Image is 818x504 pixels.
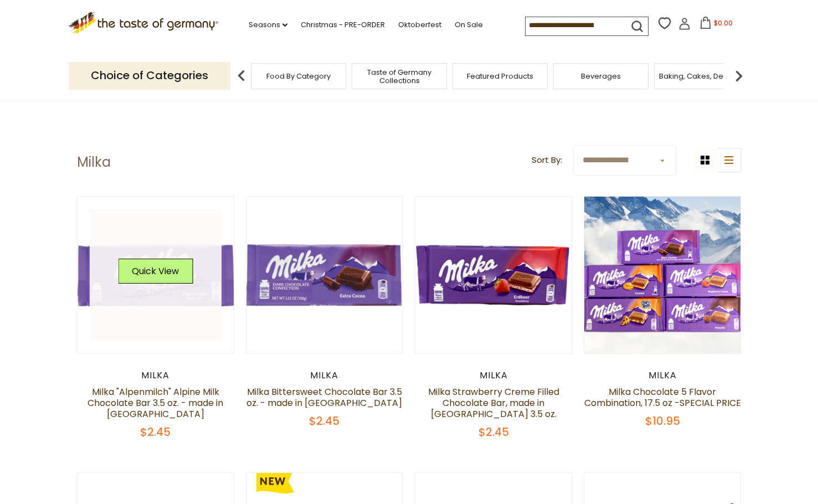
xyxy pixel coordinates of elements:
[301,19,385,31] a: Christmas - PRE-ORDER
[246,370,404,381] div: Milka
[309,413,339,429] span: $2.45
[77,154,111,171] h1: Milka
[584,370,742,381] div: Milka
[230,65,253,87] img: previous arrow
[140,424,171,440] span: $2.45
[467,72,533,80] a: Featured Products
[246,385,402,409] a: Milka Bittersweet Chocolate Bar 3.5 oz. - made in [GEOGRAPHIC_DATA]
[78,197,234,353] img: Milka
[77,370,235,381] div: Milka
[266,72,331,80] a: Food By Category
[88,385,223,420] a: Milka "Alpenmilch" Alpine Milk Chocolate Bar 3.5 oz. - made in [GEOGRAPHIC_DATA]
[584,385,741,409] a: Milka Chocolate 5 Flavor Combination, 17.5 oz -SPECIAL PRICE
[69,62,230,89] p: Choice of Categories
[455,19,483,31] a: On Sale
[249,19,287,31] a: Seasons
[479,424,509,440] span: $2.45
[581,72,621,80] a: Beverages
[714,18,733,28] span: $0.00
[246,197,403,353] img: Milka
[415,370,573,381] div: Milka
[659,72,745,80] a: Baking, Cakes, Desserts
[693,17,740,33] button: $0.00
[645,413,680,429] span: $10.95
[532,153,562,167] label: Sort By:
[584,197,741,353] img: Milka
[398,19,441,31] a: Oktoberfest
[118,259,193,284] button: Quick View
[355,68,444,85] a: Taste of Germany Collections
[428,385,559,420] a: Milka Strawberry Creme Filled Chocolate Bar, made in [GEOGRAPHIC_DATA] 3.5 oz.
[728,65,750,87] img: next arrow
[415,197,572,353] img: Milka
